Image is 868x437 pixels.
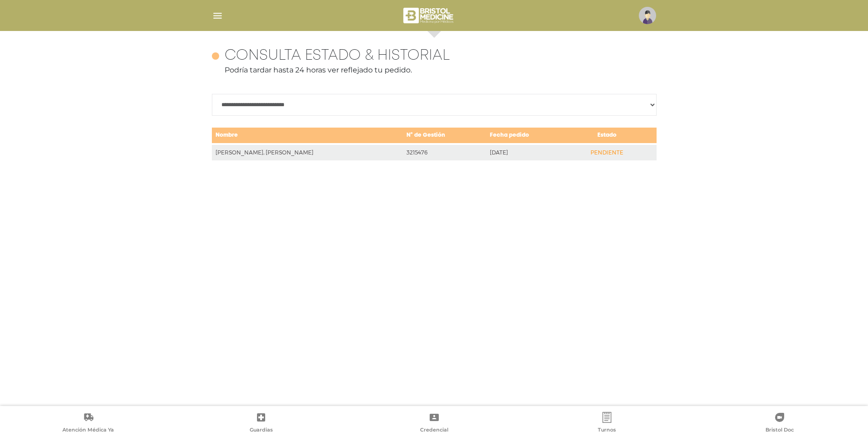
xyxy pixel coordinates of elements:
[403,127,486,144] td: N° de Gestión
[212,127,403,144] td: Nombre
[250,427,273,435] span: Guardias
[486,127,570,144] td: Fecha pedido
[175,412,347,435] a: Guardias
[570,144,643,161] td: PENDIENTE
[765,427,794,435] span: Bristol Doc
[62,427,114,435] span: Atención Médica Ya
[570,127,643,144] td: Estado
[486,144,570,161] td: [DATE]
[639,7,656,24] img: profile-placeholder.svg
[212,144,403,161] td: [PERSON_NAME], [PERSON_NAME]
[2,412,175,435] a: Atención Médica Ya
[693,412,866,435] a: Bristol Doc
[212,10,223,21] img: Cober_menu-lines-white.svg
[420,427,448,435] span: Credencial
[520,412,693,435] a: Turnos
[348,412,520,435] a: Credencial
[402,5,456,26] img: bristol-medicine-blanco.png
[598,427,616,435] span: Turnos
[212,65,657,76] p: Podría tardar hasta 24 horas ver reflejado tu pedido.
[403,144,486,161] td: 3215476
[225,47,450,65] h4: Consulta estado & historial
